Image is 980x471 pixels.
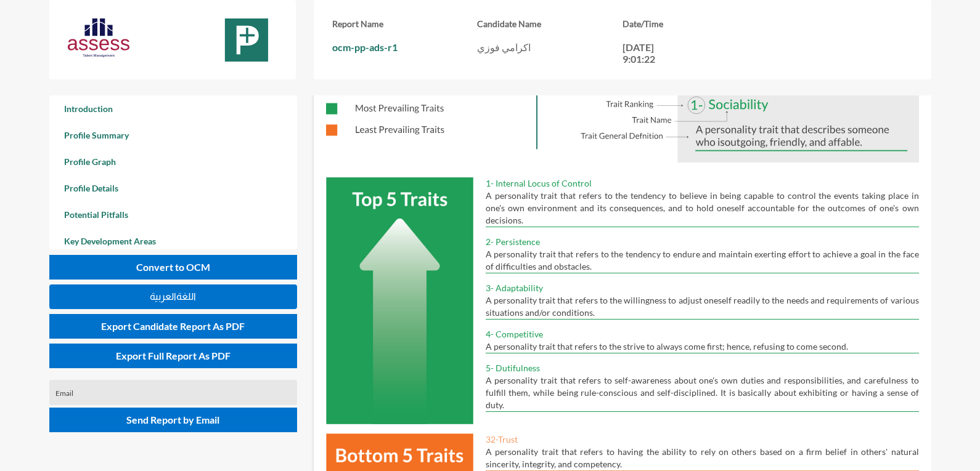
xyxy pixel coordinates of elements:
[623,41,678,65] p: [DATE] 9:01:22
[486,177,919,190] p: 1- Internal Locus of Control
[326,177,473,424] img: toptrait.png
[623,18,767,29] h3: Date/Time
[486,433,919,446] p: 32-Trust
[332,41,477,53] p: ocm-pp-ads-r1
[101,320,245,332] span: Export Candidate Report As PDF
[477,41,622,54] p: اكرامي فوزي
[49,148,297,175] a: Profile Graph
[486,190,919,227] p: A personality trait that refers to the tendency to believe in being capable to control the events...
[150,291,196,302] span: اللغةالعربية
[49,284,297,309] button: اللغةالعربية
[486,340,919,353] p: A personality trait that refers to the strive to always come first; hence, refusing to come second.
[486,374,919,411] p: A personality trait that refers to self-awareness about one's own duties and responsibilities, an...
[216,18,277,62] img: MaskGroup.svg
[326,57,919,163] img: indicator.svg
[486,236,919,248] p: 2- Persistence
[49,255,297,280] button: Convert to OCM
[49,175,297,201] a: Profile Details
[486,446,919,470] p: A personality trait that refers to having the ability to rely on others based on a firm belief in...
[332,18,477,29] h3: Report Name
[486,362,919,374] p: 5- Dutifulness
[49,122,297,148] a: Profile Summary
[49,344,297,368] button: Export Full Report As PDF
[486,294,919,319] p: A personality trait that refers to the willingness to adjust oneself readily to the needs and req...
[116,350,231,361] span: Export Full Report As PDF
[486,328,919,340] p: 4- Competitive
[486,248,919,273] p: A personality trait that refers to the tendency to endure and maintain exerting effort to achieve...
[49,228,297,254] a: Key Development Areas
[486,282,919,294] p: 3- Adaptability
[136,261,210,273] span: Convert to OCM
[68,18,129,57] img: AssessLogoo.svg
[49,201,297,228] a: Potential Pitfalls
[477,18,622,29] h3: Candidate Name
[49,408,297,432] button: Send Report by Email
[49,95,297,122] a: Introduction
[49,314,297,339] button: Export Candidate Report As PDF
[126,414,219,425] span: Send Report by Email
